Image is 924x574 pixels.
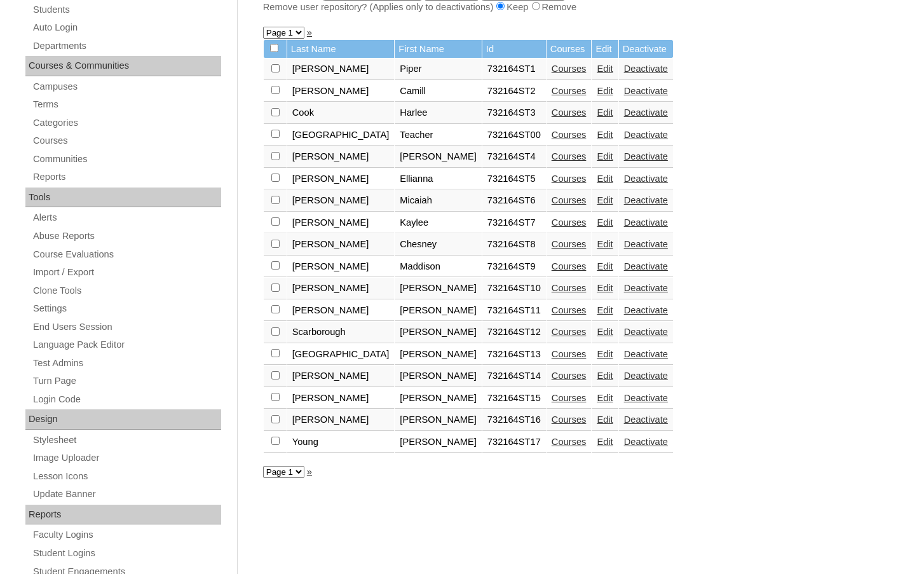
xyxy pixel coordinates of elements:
td: [PERSON_NAME] [287,300,395,322]
a: » [307,467,312,477]
td: 732164ST7 [482,212,546,234]
a: Courses [552,261,587,271]
a: Lesson Icons [32,468,221,484]
a: Abuse Reports [32,228,221,244]
a: Edit [597,437,613,447]
a: Deactivate [624,195,668,205]
td: 732164ST3 [482,102,546,124]
td: Deactivate [619,40,673,58]
a: Campuses [32,79,221,95]
a: Student Logins [32,545,221,561]
a: Deactivate [624,393,668,403]
a: Import / Export [32,264,221,280]
a: Deactivate [624,283,668,293]
td: Young [287,432,395,453]
td: [PERSON_NAME] [395,432,482,453]
a: Courses [552,151,587,161]
td: 732164ST12 [482,322,546,343]
td: [PERSON_NAME] [287,409,395,431]
a: Courses [552,217,587,228]
td: [PERSON_NAME] [287,168,395,190]
td: Chesney [395,234,482,256]
td: [PERSON_NAME] [287,234,395,256]
td: 732164ST2 [482,81,546,102]
a: Stylesheet [32,432,221,448]
div: Courses & Communities [25,56,221,76]
td: [PERSON_NAME] [395,300,482,322]
a: Courses [552,414,587,425]
a: Deactivate [624,414,668,425]
a: Edit [597,283,613,293]
a: Deactivate [624,107,668,118]
a: Language Pack Editor [32,337,221,353]
a: Edit [597,107,613,118]
td: Teacher [395,125,482,146]
a: Edit [597,349,613,359]
a: Terms [32,97,221,113]
td: 732164ST9 [482,256,546,278]
a: Deactivate [624,64,668,74]
a: » [307,27,312,38]
td: Scarborough [287,322,395,343]
a: End Users Session [32,319,221,335]
td: [PERSON_NAME] [287,146,395,168]
a: Students [32,2,221,18]
td: [PERSON_NAME] [287,388,395,409]
a: Edit [597,371,613,381]
td: 732164ST17 [482,432,546,453]
td: [PERSON_NAME] [287,278,395,299]
a: Courses [552,393,587,403]
a: Deactivate [624,327,668,337]
a: Courses [552,305,587,315]
a: Edit [597,239,613,249]
a: Courses [552,195,587,205]
a: Courses [552,130,587,140]
a: Courses [552,107,587,118]
a: Deactivate [624,305,668,315]
a: Courses [552,86,587,96]
td: [PERSON_NAME] [287,190,395,212]
a: Courses [552,239,587,249]
td: 732164ST13 [482,344,546,366]
td: Last Name [287,40,395,58]
td: [PERSON_NAME] [395,146,482,168]
td: 732164ST15 [482,388,546,409]
td: [PERSON_NAME] [287,81,395,102]
a: Faculty Logins [32,527,221,543]
td: 732164ST4 [482,146,546,168]
td: First Name [395,40,482,58]
a: Alerts [32,210,221,226]
a: Edit [597,217,613,228]
td: [GEOGRAPHIC_DATA] [287,344,395,366]
td: 732164ST10 [482,278,546,299]
a: Courses [552,174,587,184]
a: Edit [597,130,613,140]
a: Settings [32,301,221,317]
a: Deactivate [624,349,668,359]
a: Courses [552,64,587,74]
td: [PERSON_NAME] [287,256,395,278]
a: Edit [597,305,613,315]
td: Harlee [395,102,482,124]
a: Turn Page [32,373,221,389]
a: Edit [597,195,613,205]
td: [PERSON_NAME] [287,212,395,234]
a: Courses [552,283,587,293]
div: Tools [25,188,221,208]
a: Deactivate [624,130,668,140]
a: Image Uploader [32,450,221,466]
td: 732164ST5 [482,168,546,190]
a: Reports [32,169,221,185]
td: Piper [395,58,482,80]
a: Deactivate [624,217,668,228]
a: Edit [597,64,613,74]
a: Edit [597,327,613,337]
td: 732164ST11 [482,300,546,322]
td: [PERSON_NAME] [395,344,482,366]
a: Deactivate [624,86,668,96]
td: [PERSON_NAME] [395,322,482,343]
a: Courses [552,327,587,337]
td: Micaiah [395,190,482,212]
a: Departments [32,38,221,54]
a: Edit [597,151,613,161]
